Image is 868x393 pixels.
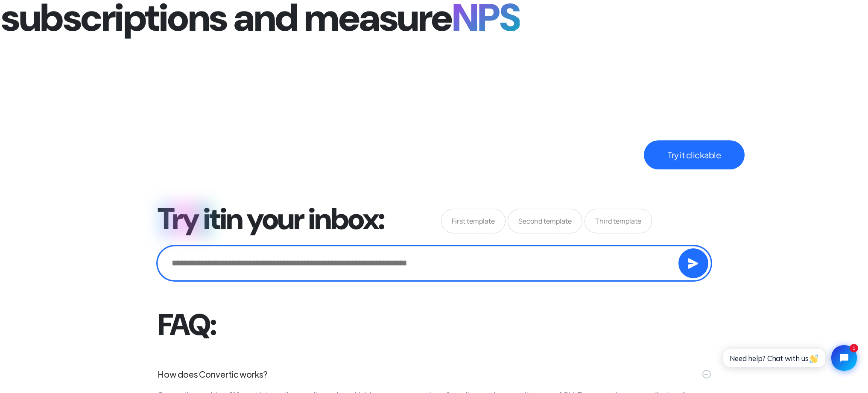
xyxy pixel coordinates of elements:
[158,307,216,343] h1: FAQ:
[158,201,219,237] h1: Try it
[219,201,384,237] h1: in your inbox:
[644,140,745,169] button: Try it clickable
[441,209,506,233] span: First template
[585,209,652,233] span: Third template
[508,209,582,233] span: Second template
[158,368,268,381] div: How does Convertic works?
[704,365,709,382] div: -
[716,338,864,378] iframe: Tidio Chat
